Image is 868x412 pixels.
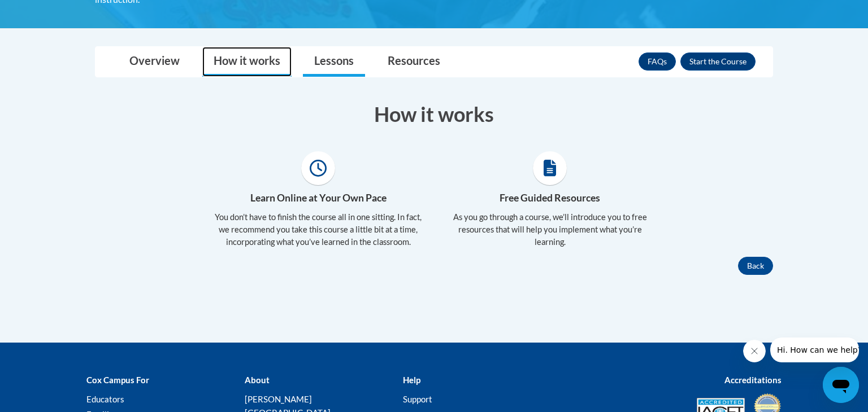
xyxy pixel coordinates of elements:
a: Support [403,394,432,404]
b: Help [403,375,420,385]
iframe: Button to launch messaging window [823,367,859,403]
b: About [245,375,270,385]
b: Accreditations [724,375,782,385]
a: Educators [86,394,124,404]
span: Hi. How can we help? [7,8,92,17]
p: As you go through a course, we’ll introduce you to free resources that will help you implement wh... [442,211,657,248]
button: Enroll [680,52,756,71]
iframe: Message from company [770,338,859,362]
a: FAQs [639,52,676,71]
h4: Learn Online at Your Own Pace [211,191,426,205]
p: You don’t have to finish the course all in one sitting. In fact, we recommend you take this cours... [211,211,426,248]
a: Resources [376,47,452,77]
h3: How it works [95,100,773,128]
a: How it works [202,47,292,77]
a: Overview [118,47,191,77]
iframe: Close message [743,340,766,362]
h4: Free Guided Resources [442,191,657,205]
a: Lessons [303,47,365,77]
button: Back [738,257,773,275]
b: Cox Campus For [86,375,149,385]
